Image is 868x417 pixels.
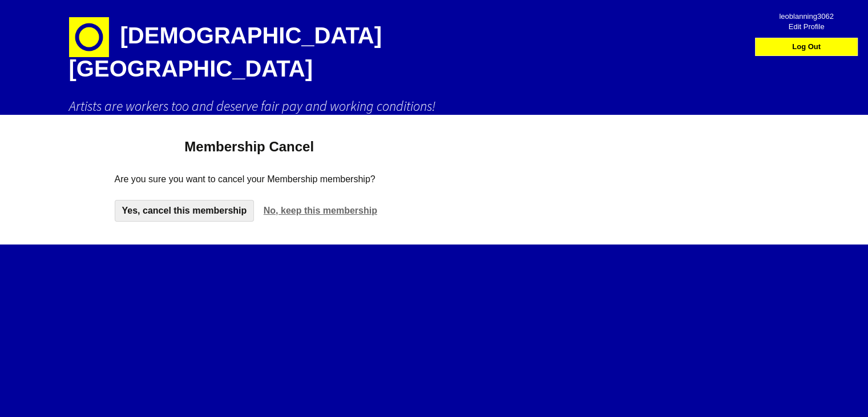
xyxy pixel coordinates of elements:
[766,18,847,28] span: Edit Profile
[115,200,255,222] a: Yes, cancel this membership
[69,97,800,115] h2: Artists are workers too and deserve fair pay and working conditions!
[115,138,384,155] h1: Membership Cancel
[115,173,384,186] p: Are you sure you want to cancel your Membership membership?
[758,38,855,55] a: Log Out
[766,7,847,18] span: leoblanning3062
[257,201,384,221] a: No, keep this membership
[69,17,109,57] img: circle-e1448293145835.png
